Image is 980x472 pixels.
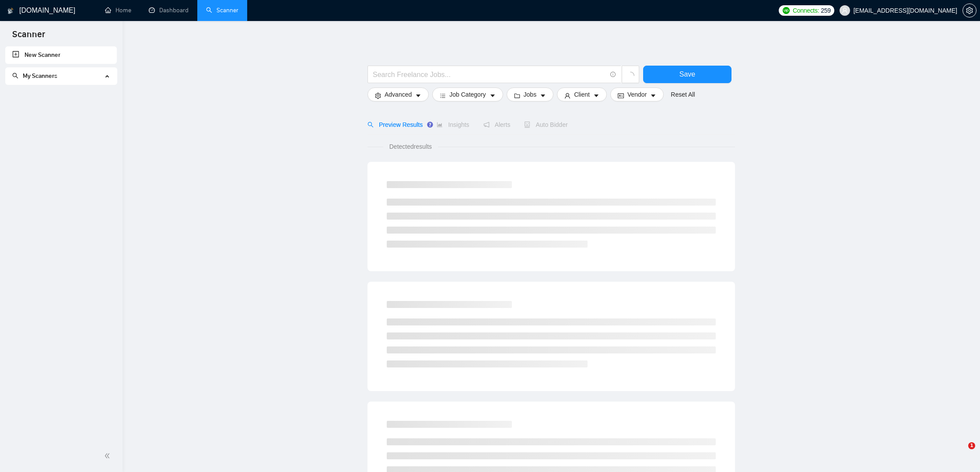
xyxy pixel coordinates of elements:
[437,122,443,128] span: area-chart
[5,46,117,64] li: New Scanner
[432,87,503,101] button: barsJob Categorycaret-down
[383,142,438,151] span: Detected results
[671,90,695,99] a: Reset All
[524,121,567,128] span: Auto Bidder
[783,7,790,14] img: upwork-logo.png
[5,28,52,46] span: Scanner
[626,72,634,80] span: loading
[679,69,695,80] span: Save
[968,442,975,449] span: 1
[627,90,647,99] span: Vendor
[426,121,434,129] div: Tooltip anchor
[618,92,624,99] span: idcard
[557,87,607,101] button: userClientcaret-down
[963,7,976,14] span: setting
[524,122,530,128] span: robot
[564,92,570,99] span: user
[483,122,490,128] span: notification
[367,121,423,128] span: Preview Results
[610,72,616,77] span: info-circle
[540,92,546,99] span: caret-down
[962,3,976,17] button: setting
[105,7,131,14] a: homeHome
[7,4,14,18] img: logo
[385,90,412,99] span: Advanced
[149,7,189,14] a: dashboardDashboard
[415,92,421,99] span: caret-down
[821,6,830,15] span: 259
[793,6,819,15] span: Connects:
[367,87,429,101] button: settingAdvancedcaret-down
[483,121,511,128] span: Alerts
[842,7,848,14] span: user
[514,92,520,99] span: folder
[375,92,381,99] span: setting
[610,87,664,101] button: idcardVendorcaret-down
[12,72,57,80] span: My Scanners
[507,87,554,101] button: folderJobscaret-down
[373,69,606,80] input: Search Freelance Jobs...
[367,122,374,128] span: search
[206,7,238,14] a: searchScanner
[449,90,486,99] span: Job Category
[12,46,110,64] a: New Scanner
[490,92,496,99] span: caret-down
[104,451,113,460] span: double-left
[12,73,18,79] span: search
[574,90,590,99] span: Client
[437,121,469,128] span: Insights
[650,92,656,99] span: caret-down
[950,442,971,463] iframe: Intercom live chat
[23,72,57,80] span: My Scanners
[524,90,537,99] span: Jobs
[643,66,731,83] button: Save
[962,7,976,14] a: setting
[440,92,446,99] span: bars
[593,92,599,99] span: caret-down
